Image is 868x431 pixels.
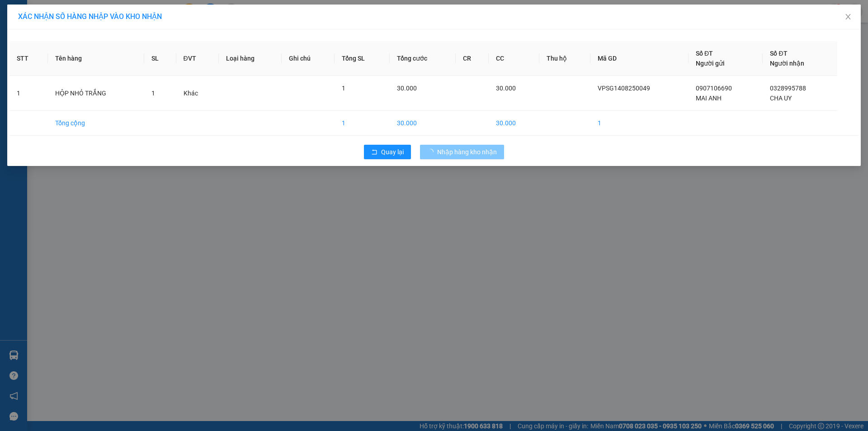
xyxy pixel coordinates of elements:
span: MAI ANH [696,95,722,102]
span: Số ĐT [770,50,787,57]
td: Tổng cộng [48,111,144,136]
div: THẮM [86,29,159,40]
th: Tên hàng [48,41,144,76]
td: 30.000 [390,111,455,136]
span: Người nhận [770,60,804,67]
span: Quay lại [381,147,404,157]
th: CR [456,41,489,76]
th: Loại hàng [219,41,282,76]
td: HỘP NHỎ TRẮNG [48,76,144,111]
td: Khác [176,76,219,111]
span: 30.000 [496,85,516,92]
button: rollbackQuay lại [364,145,411,159]
span: 30.000 [397,85,417,92]
th: STT [9,41,48,76]
th: Thu hộ [539,41,590,76]
span: 0907106690 [696,85,732,92]
span: 1 [151,90,155,97]
span: close [844,13,852,20]
div: 0909838272 [86,40,159,53]
td: 1 [590,111,689,136]
span: Số ĐT [696,50,713,57]
span: XÁC NHẬN SỐ HÀNG NHẬP VÀO KHO NHẬN [18,12,162,21]
span: 1 [342,85,345,92]
span: Nhập hàng kho nhận [437,147,497,157]
span: 0328995788 [770,85,806,92]
th: CC [489,41,539,76]
td: 1 [9,76,48,111]
span: CHA UY [770,95,792,102]
span: rollback [371,149,377,156]
div: THIÊN [8,29,80,40]
td: 1 [335,111,390,136]
span: CR : [7,59,21,69]
span: VPSG1408250049 [598,85,650,92]
button: Nhập hàng kho nhận [420,145,504,159]
span: loading [427,149,437,155]
div: VP [PERSON_NAME] [8,8,80,29]
th: Mã GD [590,41,689,76]
div: 0918210852 [8,40,80,53]
span: Gửi: [8,9,22,18]
th: Tổng cước [390,41,455,76]
span: Nhận: [86,9,108,18]
td: 30.000 [489,111,539,136]
th: ĐVT [176,41,219,76]
th: Tổng SL [335,41,390,76]
div: VP [PERSON_NAME] [86,8,159,29]
th: SL [144,41,176,76]
th: Ghi chú [282,41,335,76]
button: Close [835,5,861,30]
div: 30.000 [7,58,81,69]
span: Người gửi [696,60,725,67]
